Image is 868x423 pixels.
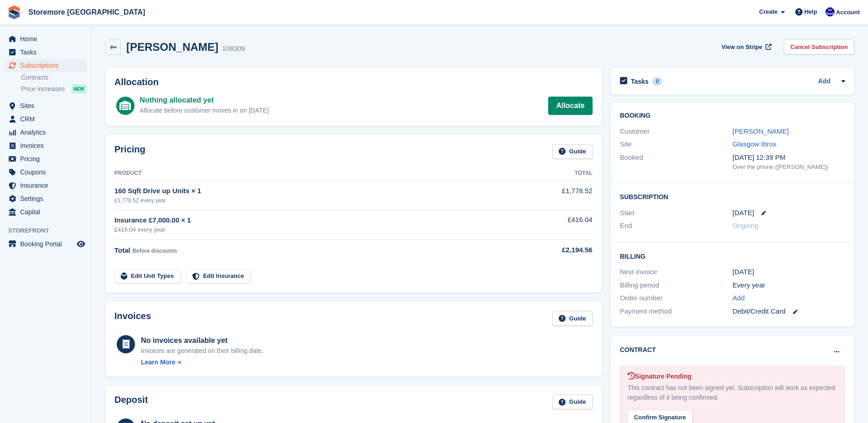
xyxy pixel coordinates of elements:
[25,5,149,20] a: Storemore [GEOGRAPHIC_DATA]
[20,99,75,112] span: Sites
[733,280,845,291] div: Every year
[141,346,264,356] div: Invoices are generated on their billing date.
[722,43,762,52] span: View on Stripe
[75,239,86,249] a: Preview store
[505,181,593,210] td: £1,778.52
[620,152,733,172] div: Booked
[5,166,86,179] a: menu
[784,39,854,54] a: Cancel Subscription
[620,293,733,304] div: Order number
[20,126,75,139] span: Analytics
[759,7,777,16] span: Create
[620,280,733,291] div: Billing period
[620,139,733,150] div: Site
[20,33,75,45] span: Home
[114,311,151,326] h2: Invoices
[8,226,91,235] span: Storefront
[5,206,86,218] a: menu
[552,311,593,326] a: Guide
[114,144,146,159] h2: Pricing
[818,76,830,87] a: Add
[186,269,251,284] a: Edit Insurance
[21,85,65,93] span: Price increases
[631,77,649,86] h2: Tasks
[628,383,837,402] div: This contract has not been signed yet. Subscription will work as expected regardless of it being ...
[718,39,773,54] a: View on Stripe
[114,395,148,410] h2: Deposit
[140,95,269,106] div: Nothing allocated yet
[20,59,75,72] span: Subscriptions
[132,248,177,254] span: Before discounts
[20,46,75,59] span: Tasks
[733,222,759,229] span: Ongoing
[505,210,593,239] td: £416.04
[21,73,86,82] a: Contracts
[71,84,86,93] div: NEW
[733,140,776,148] a: Glasgow Ibrox
[548,97,592,115] a: Allocate
[114,166,505,181] th: Product
[620,208,733,218] div: Start
[620,251,845,260] h2: Billing
[552,144,593,159] a: Guide
[5,238,86,250] a: menu
[5,99,86,112] a: menu
[733,293,745,304] a: Add
[620,267,733,277] div: Next invoice
[21,84,86,94] a: Price increases NEW
[5,46,86,59] a: menu
[222,43,245,54] div: 108309
[620,112,845,119] h2: Booking
[505,166,593,181] th: Total
[733,267,845,277] div: [DATE]
[141,358,175,367] div: Learn More
[141,335,264,346] div: No invoices available yet
[5,152,86,165] a: menu
[20,152,75,165] span: Pricing
[5,33,86,45] a: menu
[20,238,75,250] span: Booking Portal
[628,372,837,381] div: Signature Pending
[114,246,130,254] span: Total
[552,395,593,410] a: Guide
[114,196,505,205] div: £1,778.52 every year
[5,139,86,152] a: menu
[620,345,656,355] h2: Contract
[5,126,86,139] a: menu
[825,7,835,16] img: Angela
[114,225,505,234] div: £416.04 every year
[20,179,75,192] span: Insurance
[140,106,269,115] div: Allocate before customer moves in on [DATE]
[733,208,754,218] time: 2025-10-03 00:00:00 UTC
[733,306,845,317] div: Debit/Credit Card
[114,186,505,196] div: 160 Sqft Drive up Units × 1
[836,8,860,17] span: Account
[5,59,86,72] a: menu
[5,113,86,125] a: menu
[141,358,264,367] a: Learn More
[628,407,692,415] a: Confirm Signature
[652,77,663,86] div: 0
[505,245,593,255] div: £2,194.56
[114,269,180,284] a: Edit Unit Types
[620,221,733,231] div: End
[620,306,733,317] div: Payment method
[733,127,789,135] a: [PERSON_NAME]
[126,41,218,53] h2: [PERSON_NAME]
[20,166,75,179] span: Coupons
[804,7,817,16] span: Help
[620,192,845,201] h2: Subscription
[20,139,75,152] span: Invoices
[733,152,845,163] div: [DATE] 12:39 PM
[5,192,86,205] a: menu
[114,77,593,87] h2: Allocation
[114,215,505,226] div: Insurance £7,000.00 × 1
[20,192,75,205] span: Settings
[5,179,86,192] a: menu
[7,5,21,19] img: stora-icon-8386f47178a22dfd0bd8f6a31ec36ba5ce8667c1dd55bd0f319d3a0aa187defe.svg
[20,206,75,218] span: Capital
[20,113,75,125] span: CRM
[733,163,845,172] div: Over the phone ([PERSON_NAME])
[620,126,733,137] div: Customer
